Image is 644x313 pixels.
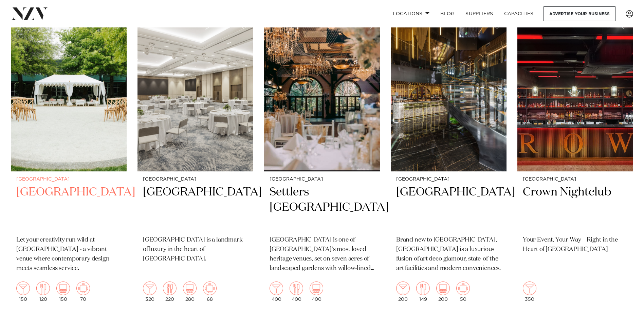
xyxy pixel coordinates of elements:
[456,281,470,302] div: 50
[290,281,303,302] div: 400
[270,185,374,230] h2: Settlers [GEOGRAPHIC_DATA]
[290,281,303,295] img: dining.png
[143,185,248,230] h2: [GEOGRAPHIC_DATA]
[183,281,197,295] img: theatre.png
[16,177,121,182] small: [GEOGRAPHIC_DATA]
[436,281,450,302] div: 200
[143,281,157,295] img: cocktail.png
[310,281,323,295] img: theatre.png
[310,281,323,302] div: 400
[396,185,501,230] h2: [GEOGRAPHIC_DATA]
[387,6,435,21] a: Locations
[460,6,498,21] a: SUPPLIERS
[183,281,197,302] div: 280
[499,6,539,21] a: Capacities
[270,177,374,182] small: [GEOGRAPHIC_DATA]
[143,235,248,264] p: [GEOGRAPHIC_DATA] is a landmark of luxury in the heart of [GEOGRAPHIC_DATA].
[11,7,48,20] img: nzv-logo.png
[435,6,460,21] a: BLOG
[523,235,628,254] p: Your Event, Your Way – Right in the Heart of [GEOGRAPHIC_DATA]
[203,281,217,302] div: 68
[436,281,450,295] img: theatre.png
[270,281,283,295] img: cocktail.png
[391,16,507,307] a: [GEOGRAPHIC_DATA] [GEOGRAPHIC_DATA] Brand new to [GEOGRAPHIC_DATA], [GEOGRAPHIC_DATA] is a luxuri...
[270,281,283,302] div: 400
[264,16,380,307] a: [GEOGRAPHIC_DATA] Settlers [GEOGRAPHIC_DATA] [GEOGRAPHIC_DATA] is one of [GEOGRAPHIC_DATA]'s most...
[163,281,177,302] div: 220
[544,6,615,21] a: Advertise your business
[76,281,90,295] img: meeting.png
[16,281,30,295] img: cocktail.png
[523,177,628,182] small: [GEOGRAPHIC_DATA]
[270,235,374,273] p: [GEOGRAPHIC_DATA] is one of [GEOGRAPHIC_DATA]'s most loved heritage venues, set on seven acres of...
[137,16,253,307] a: [GEOGRAPHIC_DATA] [GEOGRAPHIC_DATA] [GEOGRAPHIC_DATA] is a landmark of luxury in the heart of [GE...
[11,16,127,307] a: [GEOGRAPHIC_DATA] [GEOGRAPHIC_DATA] Let your creativity run wild at [GEOGRAPHIC_DATA] - a vibrant...
[416,281,430,302] div: 149
[416,281,430,295] img: dining.png
[203,281,217,295] img: meeting.png
[396,177,501,182] small: [GEOGRAPHIC_DATA]
[36,281,50,302] div: 120
[163,281,177,295] img: dining.png
[143,281,157,302] div: 320
[16,281,30,302] div: 150
[36,281,50,295] img: dining.png
[517,16,633,307] a: [GEOGRAPHIC_DATA] Crown Nightclub Your Event, Your Way – Right in the Heart of [GEOGRAPHIC_DATA] 350
[76,281,90,302] div: 70
[16,235,121,273] p: Let your creativity run wild at [GEOGRAPHIC_DATA] - a vibrant venue where contemporary design mee...
[16,185,121,230] h2: [GEOGRAPHIC_DATA]
[523,281,536,302] div: 350
[143,177,248,182] small: [GEOGRAPHIC_DATA]
[56,281,70,302] div: 150
[523,185,628,230] h2: Crown Nightclub
[396,281,410,295] img: cocktail.png
[396,235,501,273] p: Brand new to [GEOGRAPHIC_DATA], [GEOGRAPHIC_DATA] is a luxurious fusion of art deco glamour, stat...
[56,281,70,295] img: theatre.png
[456,281,470,295] img: meeting.png
[523,281,536,295] img: cocktail.png
[396,281,410,302] div: 200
